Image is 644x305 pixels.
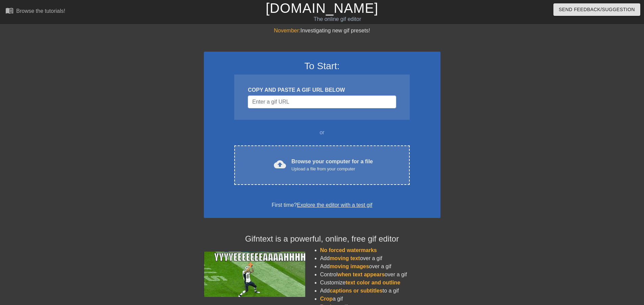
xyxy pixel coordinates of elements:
[330,255,360,261] span: moving text
[291,166,373,172] div: Upload a file from your computer
[330,288,382,294] span: captions or subtitles
[320,279,440,287] li: Customize
[218,15,457,23] div: The online gif editor
[345,280,400,285] span: text color and outline
[320,296,333,302] span: Crop
[320,287,440,295] li: Add to a gif
[559,5,635,14] span: Send Feedback/Suggestion
[266,1,378,16] a: [DOMAIN_NAME]
[330,264,369,269] span: moving images
[320,262,440,271] li: Add over a gif
[221,129,423,137] div: or
[213,60,432,72] h3: To Start:
[297,202,372,208] a: Explore the editor with a test gif
[5,6,14,15] span: menu_book
[291,158,373,172] div: Browse your computer for a file
[320,247,377,253] span: No forced watermarks
[5,6,65,17] a: Browse the tutorials!
[204,27,440,35] div: Investigating new gif presets!
[204,234,440,244] h4: Gifntext is a powerful, online, free gif editor
[274,28,300,33] span: November:
[320,295,440,303] li: a gif
[204,252,305,297] img: football_small.gif
[320,271,440,279] li: Control over a gif
[16,8,65,14] div: Browse the tutorials!
[320,254,440,262] li: Add over a gif
[337,272,385,277] span: when text appears
[274,158,286,170] span: cloud_upload
[213,201,432,209] div: First time?
[248,95,396,108] input: Username
[553,3,640,16] button: Send Feedback/Suggestion
[248,86,396,94] div: COPY AND PASTE A GIF URL BELOW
